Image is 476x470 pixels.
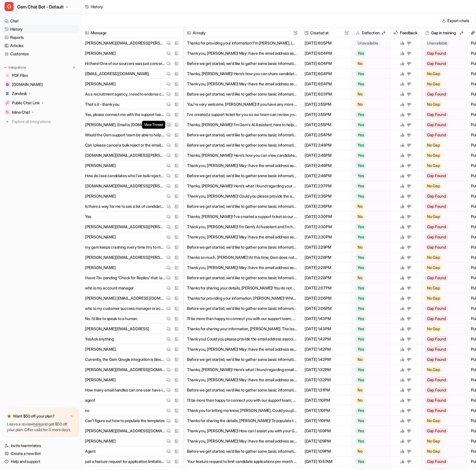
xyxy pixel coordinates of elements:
button: Thanks for providing your information! I’m [PERSON_NAME], [PERSON_NAME]’s AI Assistant. I’d be ha... [187,38,297,48]
button: Yes [352,416,387,426]
span: Gap Found [425,244,448,250]
span: Yes [356,346,366,352]
span: No Gap [425,255,442,260]
span: No Gap [425,142,442,148]
button: Yes [352,69,387,79]
button: Thanks so much, [PERSON_NAME]! At this time, Gem does not provide a built-in bulk action to clear... [187,252,297,262]
p: As a recruitment agency, i need to endorse candidates to our clients/ hiring teams, so they can v... [85,89,165,99]
button: No [352,354,387,365]
span: No Gap [425,183,442,189]
button: No [352,395,387,405]
span: No Gap [425,214,442,219]
button: Thank you, [PERSON_NAME]! May I have the email address associated with your Gem account? [187,375,297,385]
span: [DATE] 2:30PM [303,211,350,222]
button: Gap Found [422,109,464,120]
button: Thanks for sharing your details, [PERSON_NAME]! You do not have a dedicated account manager at th... [187,283,297,293]
button: View Thread [165,121,172,128]
span: Yes [356,224,366,230]
button: Gap Found [422,191,464,201]
span: [DATE] 6:03PM [303,89,350,99]
button: Export chats [440,16,471,25]
button: Yes [352,79,387,89]
img: status.gem.com [6,83,9,86]
button: Gap Found [422,58,464,69]
span: [DATE] 2:30PM [303,232,350,242]
span: Gap Found [425,316,448,321]
span: Gap Found [425,193,448,199]
span: No Gap [425,438,442,444]
span: [DATE] 1:31PM [303,385,350,395]
span: Gap Found [425,50,448,56]
span: No [356,61,365,66]
button: Gap Found [422,303,464,314]
button: Before we get started, we’d like to gather some basic information to help us identify your accoun... [187,140,297,150]
button: No [352,385,387,395]
button: No [352,242,387,252]
span: [DATE] 10:57AM [303,456,350,467]
span: Yes [356,255,366,260]
button: Yes [352,191,387,201]
span: [DATE] 1:09PM [303,436,350,446]
button: Yes [352,222,387,232]
button: Yes [352,262,387,273]
span: Yes [356,142,366,148]
span: Gap Found [425,224,448,230]
button: Thank you, [PERSON_NAME]! I’m Gem’s AI Assistant and I’m here to help. I understand your Gem app ... [187,222,297,232]
span: Yes [356,71,366,77]
p: [EMAIL_ADDRESS][DOMAIN_NAME] [85,69,149,79]
span: No [356,244,365,250]
span: [DATE] 2:37PM [303,181,350,191]
div: History [91,4,103,10]
button: No [352,201,387,211]
span: [DATE] 2:30PM [303,222,350,232]
button: Gap Found [422,314,464,324]
span: [DATE] 2:36PM [303,201,350,211]
button: Thank you! Could you please provide the email address associated with your Gem account? This will... [187,334,297,344]
span: [DATE] 1:10PM [303,416,350,426]
button: Gap Found [422,171,464,181]
p: [PERSON_NAME] [85,48,116,58]
button: Thank you, [PERSON_NAME]! May I have the email address associated with your Gem account? [187,48,297,58]
button: No Gap [422,324,464,334]
button: Yes [352,140,387,150]
span: No Gap [425,367,442,372]
span: Yes [356,153,366,158]
span: No [356,101,365,107]
span: [DATE] 6:04PM [303,48,350,58]
button: No [352,211,387,222]
span: Yes [356,132,366,138]
a: History [2,25,79,33]
span: Gap Found [425,122,448,128]
span: View Thread [142,121,165,129]
span: No Gap [425,265,442,270]
span: Yes [356,193,366,199]
span: Yes [356,418,366,424]
button: Before we get started, we’d like to gather some basic information to help us identify your accoun... [187,385,297,395]
img: Public Chat Link [6,101,9,105]
button: Yes [352,150,387,160]
a: Explore all integrations [2,118,79,126]
img: explore all integrations [5,119,10,124]
button: Thank you, [PERSON_NAME]! May I have the email address associated with your Gem account? [187,79,297,89]
span: [DATE] 1:42PM [303,334,350,344]
a: Articles [2,42,79,50]
span: No Gap [425,448,442,454]
span: [DATE] 2:46PM [303,160,350,171]
h2: Feedback [400,28,417,38]
button: Thanks, [PERSON_NAME]! Here’s how you can view candidates you’ve bulk rejected in Gem: - Go to yo... [187,150,297,160]
span: Yes [356,367,366,372]
button: Thanks, [PERSON_NAME]! I've created a support ticket so our technical team can look into why your... [187,211,297,222]
span: Yes [356,459,366,464]
button: Gap Found [422,456,464,467]
span: Yes [356,163,366,168]
button: Yes [352,283,387,293]
button: Before we get started, we’d like to gather some basic information to help us identify your accoun... [187,242,297,252]
span: Gap Found [425,91,448,97]
span: [DOMAIN_NAME] [12,82,42,87]
span: Gap Found [425,357,448,362]
p: That's it - thank you [85,99,119,109]
span: [DATE] 6:05PM [303,38,350,48]
span: Gap Found [425,459,448,464]
button: Yes [352,252,387,262]
span: Yes [356,285,366,291]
